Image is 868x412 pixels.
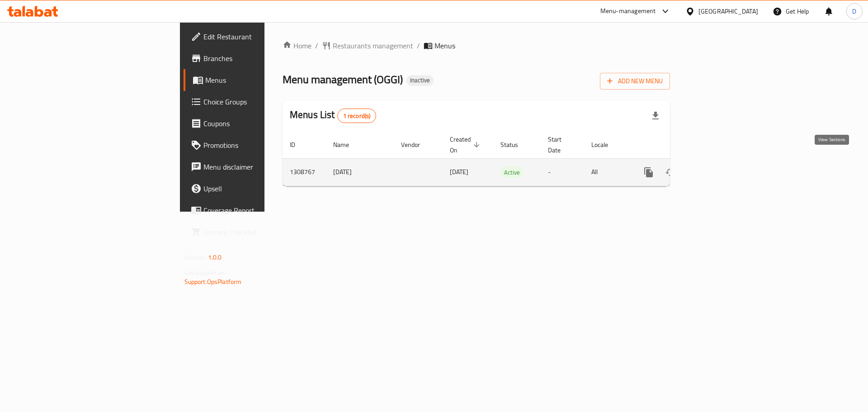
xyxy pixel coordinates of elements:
[450,166,468,178] span: [DATE]
[401,139,432,150] span: Vendor
[203,161,318,172] span: Menu disclaimer
[283,40,670,51] nav: breadcrumb
[333,139,361,150] span: Name
[203,96,318,107] span: Choice Groups
[184,267,226,279] span: Get support on:
[283,69,403,90] span: Menu management ( OGGI )
[184,156,325,178] a: Menu disclaimer
[203,227,318,237] span: Grocery Checklist
[406,75,434,86] div: Inactive
[203,118,318,129] span: Coupons
[184,134,325,156] a: Promotions
[541,158,584,186] td: -
[600,73,670,90] button: Add New Menu
[638,161,660,183] button: more
[184,47,325,69] a: Branches
[203,31,318,42] span: Edit Restaurant
[184,178,325,199] a: Upsell
[698,6,758,16] div: [GEOGRAPHIC_DATA]
[184,276,242,288] a: Support.OpsPlatform
[417,40,420,51] li: /
[203,183,318,194] span: Upsell
[184,199,325,221] a: Coverage Report
[283,131,732,186] table: enhanced table
[326,158,394,186] td: [DATE]
[500,167,524,178] div: Active
[184,221,325,243] a: Grocery Checklist
[500,167,524,178] span: Active
[184,113,325,134] a: Coupons
[584,158,631,186] td: All
[333,40,413,51] span: Restaurants management
[205,75,318,85] span: Menus
[184,251,207,263] span: Version:
[607,76,663,87] span: Add New Menu
[645,105,666,127] div: Export file
[322,40,413,51] a: Restaurants management
[591,139,620,150] span: Locale
[660,161,681,183] button: Change Status
[450,134,482,156] span: Created On
[290,108,376,123] h2: Menus List
[203,140,318,151] span: Promotions
[434,40,455,51] span: Menus
[203,205,318,216] span: Coverage Report
[203,53,318,64] span: Branches
[290,139,307,150] span: ID
[184,69,325,91] a: Menus
[600,6,656,17] div: Menu-management
[337,109,377,123] div: Total records count
[406,76,434,84] span: Inactive
[338,112,376,120] span: 1 record(s)
[631,131,732,159] th: Actions
[184,91,325,113] a: Choice Groups
[500,139,530,150] span: Status
[548,134,573,156] span: Start Date
[208,251,222,263] span: 1.0.0
[184,26,325,47] a: Edit Restaurant
[852,6,856,16] span: D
